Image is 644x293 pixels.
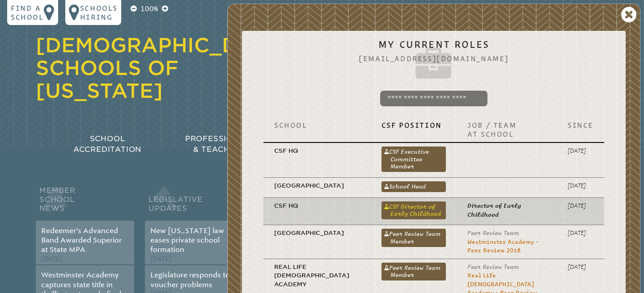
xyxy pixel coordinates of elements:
[11,4,44,21] p: Find a school
[73,134,141,154] span: School Accreditation
[467,230,519,236] span: Peer Review Team
[80,4,118,21] p: Schools Hiring
[381,201,446,219] a: CSF Director of Early Childhood
[381,229,446,247] a: Peer Review Team Member
[467,201,546,219] p: Director of Early Childhood
[467,121,546,138] p: Job / Team at School
[568,229,593,237] p: [DATE]
[139,4,160,14] p: 100%
[381,146,446,172] a: CSF Executive Committee Member
[274,121,360,130] p: School
[381,181,446,192] a: School Head
[145,184,243,221] h2: Legislative Updates
[274,201,360,210] p: CSF HQ
[381,121,446,130] p: CSF Position
[36,184,134,221] h2: Member School News
[568,121,593,130] p: Since
[36,33,289,102] a: [DEMOGRAPHIC_DATA] Schools of [US_STATE]
[274,181,360,190] p: [GEOGRAPHIC_DATA]
[41,255,62,263] span: [DATE]
[185,134,316,154] span: Professional Development & Teacher Certification
[568,201,593,210] p: [DATE]
[274,229,360,237] p: [GEOGRAPHIC_DATA]
[467,239,538,254] a: Westminster Academy - Peer Review 2018
[568,263,593,271] p: [DATE]
[381,263,446,280] a: Peer Review Team Member
[568,181,593,190] p: [DATE]
[150,226,224,254] a: New [US_STATE] law eases private school formation
[150,271,230,289] a: Legislature responds to voucher problems
[274,146,360,155] p: CSF HQ
[274,263,360,289] p: Real Life [DEMOGRAPHIC_DATA] Academy
[568,146,593,155] p: [DATE]
[256,39,611,84] h2: My Current Roles
[467,264,519,270] span: Peer Review Team
[150,255,171,263] span: [DATE]
[41,226,122,254] a: Redeemer’s Advanced Band Awarded Superior at State MPA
